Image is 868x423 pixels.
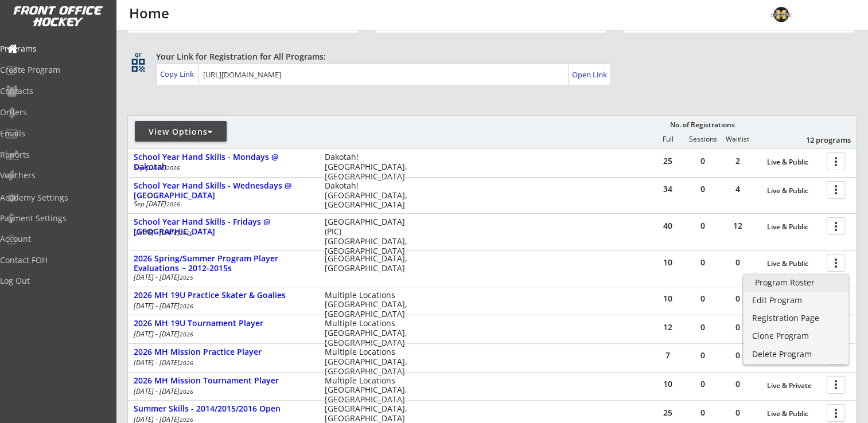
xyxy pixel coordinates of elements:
[686,323,720,331] div: 0
[767,187,821,195] div: Live & Public
[651,185,685,193] div: 34
[744,311,848,328] a: Registration Page
[166,164,180,172] em: 2026
[134,201,309,207] div: Sep [DATE]
[686,409,720,417] div: 0
[134,274,309,281] div: [DATE] - [DATE]
[325,181,415,210] div: Dakotah! [GEOGRAPHIC_DATA], [GEOGRAPHIC_DATA]
[752,332,840,340] div: Clone Program
[686,185,720,193] div: 0
[721,185,755,193] div: 4
[721,157,755,165] div: 2
[130,57,147,74] button: qr_code
[180,387,193,395] em: 2026
[827,181,845,199] button: more_vert
[134,291,313,300] div: 2026 MH 19U Practice Skater & Goalies
[325,254,415,273] div: [GEOGRAPHIC_DATA], [GEOGRAPHIC_DATA]
[686,295,720,303] div: 0
[134,416,309,423] div: [DATE] - [DATE]
[180,330,193,338] em: 2026
[571,66,608,83] a: Open Link
[752,296,840,304] div: Edit Program
[721,222,755,230] div: 12
[134,254,313,273] div: 2026 Spring/Summer Program Player Evaluations ~ 2012-2015s
[651,409,685,417] div: 25
[752,314,840,322] div: Registration Page
[134,164,309,171] div: Sep [DATE]
[752,350,840,358] div: Delete Program
[131,51,145,58] div: qr
[134,331,309,338] div: [DATE] - [DATE]
[651,258,685,267] div: 10
[686,380,720,388] div: 0
[651,222,685,230] div: 40
[686,135,720,143] div: Sessions
[721,380,755,388] div: 0
[325,319,415,347] div: Multiple Locations [GEOGRAPHIC_DATA], [GEOGRAPHIC_DATA]
[134,229,309,236] div: [DATE] - [DATE]
[134,388,309,395] div: [DATE] - [DATE]
[686,222,720,230] div: 0
[720,135,754,143] div: Waitlist
[721,351,755,359] div: 0
[767,260,821,268] div: Live & Public
[686,351,720,359] div: 0
[651,157,685,165] div: 25
[134,319,313,328] div: 2026 MH 19U Tournament Player
[721,295,755,303] div: 0
[325,347,415,376] div: Multiple Locations [GEOGRAPHIC_DATA], [GEOGRAPHIC_DATA]
[325,376,415,405] div: Multiple Locations [GEOGRAPHIC_DATA], [GEOGRAPHIC_DATA]
[827,152,845,170] button: more_vert
[767,410,821,418] div: Live & Public
[686,157,720,165] div: 0
[135,126,227,138] div: View Options
[160,69,196,79] div: Copy Link
[651,295,685,303] div: 10
[767,223,821,231] div: Live & Public
[827,217,845,235] button: more_vert
[571,70,608,80] div: Open Link
[686,258,720,267] div: 0
[134,376,313,386] div: 2026 MH Mission Tournament Player
[721,258,755,267] div: 0
[767,158,821,166] div: Live & Public
[791,135,850,145] div: 12 programs
[134,347,313,357] div: 2026 MH Mission Practice Player
[827,254,845,272] button: more_vert
[651,351,685,359] div: 7
[134,359,309,366] div: [DATE] - [DATE]
[134,404,313,414] div: Summer Skills - 2014/2015/2016 Open
[651,380,685,388] div: 10
[180,229,193,237] em: 2026
[744,293,848,310] a: Edit Program
[180,302,193,310] em: 2026
[827,376,845,394] button: more_vert
[827,404,845,422] button: more_vert
[721,409,755,417] div: 0
[166,200,180,208] em: 2026
[180,273,193,281] em: 2025
[755,279,837,287] div: Program Roster
[180,359,193,367] em: 2026
[325,217,415,256] div: [GEOGRAPHIC_DATA] (PIC) [GEOGRAPHIC_DATA], [GEOGRAPHIC_DATA]
[134,303,309,310] div: [DATE] - [DATE]
[134,152,313,172] div: School Year Hand Skills - Mondays @ Dakotah
[667,121,738,129] div: No. of Registrations
[744,275,848,292] a: Program Roster
[651,135,685,143] div: Full
[156,51,821,62] div: Your Link for Registration for All Programs:
[767,382,821,390] div: Live & Private
[134,181,313,201] div: School Year Hand Skills - Wednesdays @ [GEOGRAPHIC_DATA]
[651,323,685,331] div: 12
[721,323,755,331] div: 0
[325,291,415,319] div: Multiple Locations [GEOGRAPHIC_DATA], [GEOGRAPHIC_DATA]
[325,152,415,181] div: Dakotah! [GEOGRAPHIC_DATA], [GEOGRAPHIC_DATA]
[134,217,313,237] div: School Year Hand Skills - Fridays @ [GEOGRAPHIC_DATA]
